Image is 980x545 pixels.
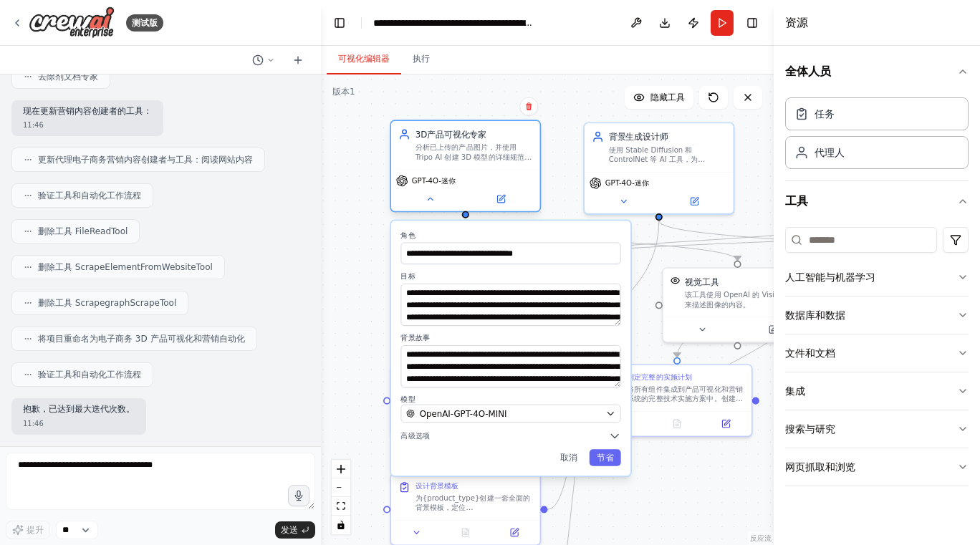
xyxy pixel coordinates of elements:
font: 测试版 [132,18,158,28]
font: 设计背景模板 [415,482,459,491]
button: 工具 [785,181,969,221]
g: Edge from 400b0ab3-ed8b-45ac-bcef-7843e7a86632 to 5ae79f17-c481-44ab-a03c-6b4654d1b072 [548,395,595,516]
font: 去除剂文档专家 [38,72,98,82]
font: 可视化编辑器 [338,54,390,64]
nav: 面包屑 [373,16,534,30]
g: Edge from 96a26e33-b761-4089-8b80-16a5e01f40d1 to b8790c6e-aaed-4eaa-b801-38151b81aa57 [538,221,858,261]
button: 节省 [590,449,621,466]
font: 使用 Stable Diffusion 和 ControlNet 等 AI 工具，为{product_type}创建详细的背景生成策略。针对不同的电商平台和营销场景，设计多样化的背景模板，确保背... [609,146,725,213]
font: 取消 [560,453,577,463]
font: 3D产品可视化专家 [415,130,486,140]
font: 人工智能与机器学习 [785,271,875,283]
button: 在侧面板中打开 [739,322,807,337]
font: 提升 [27,525,44,535]
font: 验证工具和自动化工作流程 [38,190,141,201]
font: 资源 [785,16,808,29]
font: 工具 [785,194,808,208]
button: 隐藏右侧边栏 [742,13,762,33]
font: 将所有组件集成到产品可视化和营销系统的完整技术实施方案中。创建详细的工作流程，涵盖：1) Tripo AI 集成和 3D 模型生成；2) 使用 AI 工具的后台处理流程；3) 使用自动化文本和视... [627,385,743,481]
font: 任务 [815,108,835,120]
p: 现在更新营销内容创建者的工具： [23,106,152,117]
font: 分析已上传的产品图片，并使用 Tripo AI 创建 3D 模型的详细规范。规划 {product_type} 产品的最佳拍摄角度，以展示所有重要功能，并生成创建交互式 3D 产品展示的详尽说明。 [415,143,532,200]
button: 适合视图 [332,497,350,516]
font: 删除工具 ScrapegraphScrapeTool [38,298,176,308]
font: 抱歉，已达到最大迭代次数。 [23,404,135,414]
font: 验证工具和自动化工作流程 [38,370,141,380]
font: 视觉工具 [685,277,719,287]
button: 取消 [553,449,585,466]
font: 高级选项 [400,432,430,440]
div: 全体人员 [785,92,969,180]
button: 开始新聊天 [287,52,309,69]
button: 删除节点 [519,97,538,116]
div: React Flow 控件 [332,460,350,534]
button: 提升 [6,521,50,539]
font: 版本 [332,87,350,97]
button: 切换到上一个聊天 [246,52,281,69]
a: React Flow 归因 [750,534,772,542]
font: 执行 [413,54,430,64]
button: OpenAI-GPT-4O-MINI [400,405,620,423]
button: 人工智能与机器学习 [785,259,969,296]
font: 更新代理电子商务营销内容创建者与工具：阅读网站内容 [38,155,253,165]
div: 制定完整的实施计划将所有组件集成到产品可视化和营销系统的完整技术实施方案中。创建详细的工作流程，涵盖：1) Tripo AI 集成和 3D 模型生成；2) 使用 AI 工具的后台处理流程；3) ... [602,364,753,437]
button: 集成 [785,372,969,410]
button: 在侧面板中打开 [705,417,746,431]
font: 角色 [400,231,415,240]
font: 11:46 [23,121,44,129]
font: 11:46 [23,420,44,428]
font: 集成 [785,385,805,397]
font: 背景生成设计师 [609,132,668,142]
font: 模型 [400,395,415,404]
font: 删除工具 ScrapeElementFromWebsiteTool [38,262,213,272]
button: 放大 [332,460,350,478]
div: 工具 [785,221,969,498]
button: Click to speak your automation idea [288,485,309,506]
button: 隐藏工具 [625,86,693,109]
g: Edge from c6314173-e063-4ade-b6dd-217361589985 to 7d2f9cab-df76-4814-a07e-863d4a5d043c [459,221,744,261]
button: 缩小 [332,478,350,497]
span: OpenAI-GPT-4O-MINI [420,407,507,420]
button: 全体人员 [785,52,969,92]
font: 全体人员 [785,64,831,78]
button: 搜索与研究 [785,410,969,448]
font: OpenAI-GPT-4O-MINI [420,409,507,419]
div: 背景生成设计师使用 Stable Diffusion 和 ControlNet 等 AI 工具，为{product_type}创建详细的背景生成策略。针对不同的电商平台和营销场景，设计多样化的背... [583,122,734,215]
button: 网页抓取和浏览 [785,448,969,486]
font: 搜索与研究 [785,423,835,435]
button: 在侧面板中打开 [660,194,728,208]
button: 发送 [275,521,315,539]
font: 节省 [597,453,614,463]
button: 无可用输出 [440,525,491,539]
button: 高级选项 [400,430,620,442]
div: 视觉工具视觉工具该工具使用 OpenAI 的 Vision API 来描述图像的内容。 [662,267,813,342]
font: 发送 [281,525,298,535]
img: 视觉工具 [671,276,681,286]
font: 该工具使用 OpenAI 的 Vision API 来描述图像的内容。 [685,291,797,309]
button: 数据库和数据 [785,296,969,334]
button: 隐藏左侧边栏 [330,13,350,33]
font: 文件和文档 [785,347,835,359]
img: 标识 [29,6,115,39]
font: 网页抓取和浏览 [785,461,855,473]
font: GPT-4O-迷你 [605,179,649,188]
font: 反应流 [750,534,772,542]
button: 切换交互性 [332,516,350,534]
font: 数据库和数据 [785,309,845,321]
font: 删除工具 FileReadTool [38,226,128,236]
font: 隐藏工具 [650,92,685,102]
font: 代理人 [815,147,845,158]
button: 无可用输出 [651,417,702,431]
font: 将项目重命名为电子商务 3D 产品可视化和营销自动化 [38,334,245,344]
font: 背景故事 [400,334,430,342]
button: 在侧面板中打开 [494,525,535,539]
font: 目标 [400,272,415,281]
font: 制定完整的实施计划 [627,373,692,382]
button: 文件和文档 [785,334,969,372]
button: 在侧面板中打开 [466,192,534,206]
font: 1 [350,87,355,97]
div: 3D产品可视化专家分析已上传的产品图片，并使用 Tripo AI 创建 3D 模型的详细规范。规划 {product_type} 产品的最佳拍摄角度，以展示所有重要功能，并生成创建交互式 3D ... [390,122,541,215]
font: GPT-4O-迷你 [412,177,456,185]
